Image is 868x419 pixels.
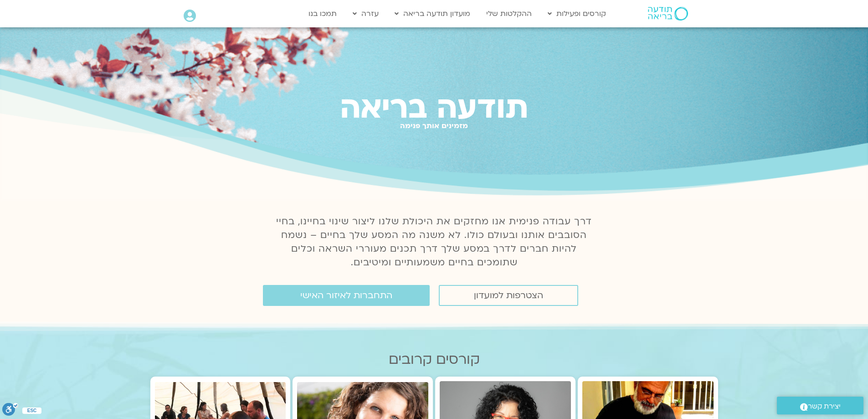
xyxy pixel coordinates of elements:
a: ההקלטות שלי [482,5,536,22]
span: התחברות לאיזור האישי [300,290,392,300]
a: התחברות לאיזור האישי [263,285,430,306]
a: עזרה [348,5,383,22]
a: קורסים ופעילות [543,5,611,22]
a: תמכו בנו [304,5,341,22]
a: הצטרפות למועדון [439,285,578,306]
a: מועדון תודעה בריאה [390,5,475,22]
span: הצטרפות למועדון [474,290,543,300]
span: יצירת קשר [808,400,841,413]
img: תודעה בריאה [648,7,688,21]
a: יצירת קשר [777,397,863,414]
h2: קורסים קרובים [150,352,718,367]
p: דרך עבודה פנימית אנו מחזקים את היכולת שלנו ליצור שינוי בחיינו, בחיי הסובבים אותנו ובעולם כולו. לא... [271,215,597,269]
